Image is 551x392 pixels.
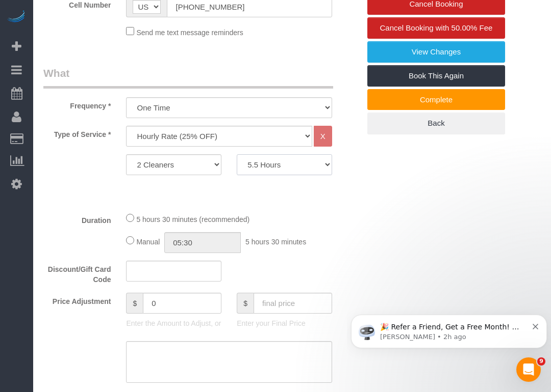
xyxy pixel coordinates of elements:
a: Book This Again [367,65,505,87]
iframe: Intercom notifications message [347,293,551,365]
span: Cancel Booking with 50.00% Fee [380,23,493,32]
span: 9 [537,357,545,366]
input: final price [254,293,332,314]
span: 5 hours 30 minutes [245,238,306,246]
img: Automaid Logo [6,10,27,24]
a: Complete [367,89,505,110]
label: Discount/Gift Card Code [36,261,118,285]
span: $ [237,293,254,314]
iframe: Intercom live chat [516,357,541,382]
label: Frequency * [36,97,118,111]
a: Back [367,113,505,134]
label: Type of Service * [36,126,118,139]
span: Manual [136,238,160,246]
span: 5 hours 30 minutes (recommended) [136,215,249,223]
label: Duration [36,212,118,226]
span: Send me text message reminders [136,29,243,37]
p: Enter your Final Price [237,318,332,328]
p: Enter the Amount to Adjust, or [126,318,221,328]
a: Cancel Booking with 50.00% Fee [367,17,505,39]
label: Price Adjustment [36,293,118,306]
span: $ [126,293,143,314]
a: View Changes [367,41,505,63]
legend: What [43,66,333,89]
